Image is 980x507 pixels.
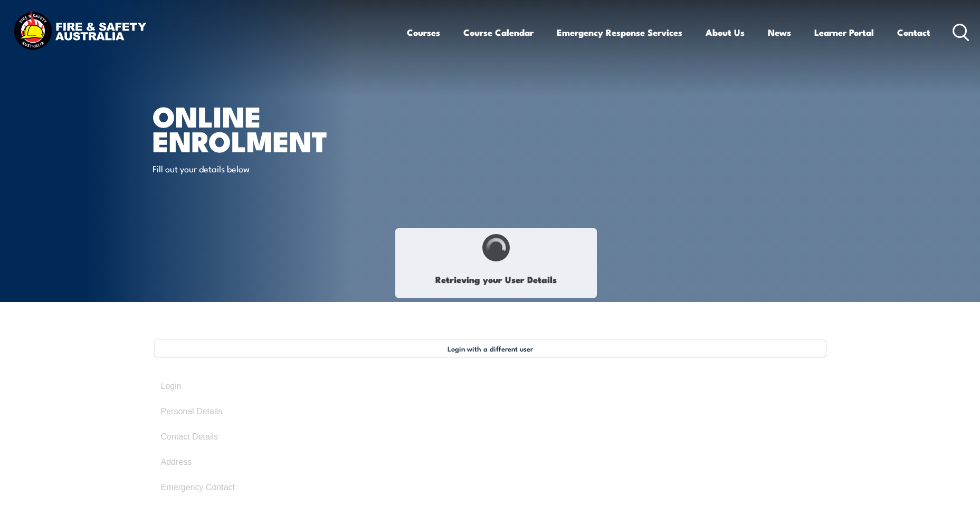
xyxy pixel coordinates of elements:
span: Login with a different user [448,344,533,353]
h1: Online Enrolment [153,103,413,152]
a: News [768,18,791,46]
a: Contact [897,18,930,46]
a: Emergency Response Services [557,18,682,46]
a: Course Calendar [463,18,534,46]
a: Learner Portal [814,18,874,46]
a: Courses [407,18,440,46]
p: Fill out your details below [153,162,345,174]
a: About Us [706,18,745,46]
h1: Retrieving your User Details [401,267,591,292]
